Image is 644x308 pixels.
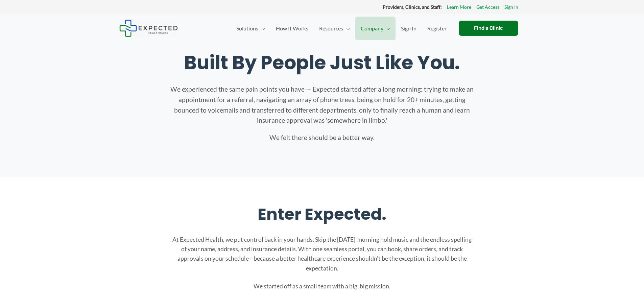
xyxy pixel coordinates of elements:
a: Register [422,17,452,40]
a: Get Access [476,3,499,11]
span: Resources [319,17,343,40]
img: Expected Healthcare Logo - side, dark font, small [119,20,178,37]
p: At Expected Health, we put control back in your hands. Skip the [DATE]-morning hold music and the... [170,235,474,273]
a: Sign In [396,17,422,40]
span: Company [361,17,383,40]
h2: Enter Expected. [126,204,518,225]
h1: Built By People Just Like You. [126,51,518,74]
a: How It Works [270,17,314,40]
p: We started off as a small team with a big, big mission. [170,282,474,291]
span: How It Works [276,17,308,40]
span: Menu Toggle [343,17,350,40]
span: Menu Toggle [383,17,390,40]
strong: Providers, Clinics, and Staff: [383,4,442,10]
a: Sign In [504,3,518,11]
a: Find a Clinic [459,21,518,36]
span: Solutions [236,17,258,40]
a: ResourcesMenu Toggle [314,17,355,40]
p: We experienced the same pain points you have — Expected started after a long morning: trying to m... [170,84,474,126]
nav: Primary Site Navigation [231,17,452,40]
a: SolutionsMenu Toggle [231,17,270,40]
span: Menu Toggle [258,17,265,40]
span: Sign In [401,17,416,40]
a: CompanyMenu Toggle [355,17,396,40]
span: Register [427,17,447,40]
a: Learn More [447,3,471,11]
p: We felt there should be a better way. [170,133,474,143]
